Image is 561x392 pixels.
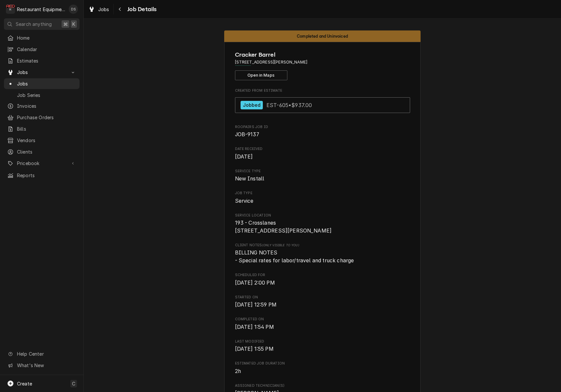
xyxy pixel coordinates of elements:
[235,346,274,352] span: [DATE] 1:55 PM
[17,6,65,13] div: Restaurant Equipment Diagnostics
[235,243,410,248] span: Client Notes
[235,153,410,161] span: Date Received
[72,21,75,28] span: K
[17,46,76,53] span: Calendar
[235,213,410,218] span: Service Location
[235,324,274,330] span: [DATE] 1:54 PM
[235,301,410,309] span: Started On
[4,18,80,30] button: Search anything⌘K
[4,101,80,111] a: Invoices
[235,213,410,235] div: Service Location
[115,4,125,14] button: Navigate back
[235,124,410,139] div: Roopairs Job ID
[235,146,410,152] span: Date Received
[17,34,76,41] span: Home
[4,32,80,43] a: Home
[4,348,80,359] a: Go to Help Center
[235,339,410,353] div: Last Modified
[235,146,410,160] div: Date Received
[17,160,66,167] span: Pricebook
[235,169,410,174] span: Service Type
[235,175,410,183] span: Service Type
[235,88,410,116] div: Created From Estimate
[235,368,241,374] span: 2h
[235,323,410,331] span: Completed On
[4,67,80,78] a: Go to Jobs
[17,80,76,87] span: Jobs
[235,50,410,59] span: Name
[235,219,410,234] span: Service Location
[241,101,263,110] div: Jobbed
[17,69,66,76] span: Jobs
[17,350,76,357] span: Help Center
[235,383,410,388] span: Assigned Technician(s)
[235,361,410,366] span: Estimated Job Duration
[63,21,68,28] span: ⌘
[235,131,259,138] span: JOB-9137
[235,169,410,183] div: Service Type
[4,146,80,157] a: Clients
[235,361,410,375] div: Estimated Job Duration
[235,272,410,278] span: Scheduled For
[4,360,80,371] a: Go to What's New
[4,170,80,181] a: Reports
[98,6,109,13] span: Jobs
[235,243,410,265] div: [object Object]
[235,220,332,234] span: 193 - Crosslanes [STREET_ADDRESS][PERSON_NAME]
[4,123,80,134] a: Bills
[235,70,287,80] button: Open in Maps
[266,102,312,108] span: EST-605 • $937.00
[235,302,277,308] span: [DATE] 12:59 PM
[17,362,76,369] span: What's New
[224,30,421,42] div: Status
[86,4,112,15] a: Jobs
[235,250,354,264] span: BILLING NOTES - Special rates for labor/travel and truck charge
[17,137,76,144] span: Vendors
[72,380,75,387] span: C
[262,243,299,247] span: (Only Visible to You)
[235,345,410,353] span: Last Modified
[235,317,410,322] span: Completed On
[17,92,76,99] span: Job Series
[235,154,253,160] span: [DATE]
[17,114,76,121] span: Purchase Orders
[235,131,410,139] span: Roopairs Job ID
[235,280,275,286] span: [DATE] 2:00 PM
[4,78,80,89] a: Jobs
[6,5,15,14] div: R
[235,50,410,80] div: Client Information
[17,103,76,109] span: Invoices
[235,295,410,300] span: Started On
[4,55,80,66] a: Estimates
[235,367,410,375] span: Estimated Job Duration
[16,21,52,28] span: Search anything
[235,97,410,113] a: View Estimate
[4,44,80,55] a: Calendar
[235,176,264,182] span: New Install
[17,172,76,179] span: Reports
[235,295,410,309] div: Started On
[235,88,410,93] span: Created From Estimate
[69,5,78,14] div: Derek Stewart's Avatar
[17,57,76,64] span: Estimates
[235,191,410,196] span: Job Type
[4,112,80,123] a: Purchase Orders
[235,59,410,65] span: Address
[235,198,254,204] span: Service
[235,279,410,287] span: Scheduled For
[235,339,410,344] span: Last Modified
[17,381,32,386] span: Create
[235,272,410,287] div: Scheduled For
[235,249,410,264] span: [object Object]
[235,191,410,205] div: Job Type
[4,158,80,169] a: Go to Pricebook
[17,125,76,132] span: Bills
[235,197,410,205] span: Job Type
[69,5,78,14] div: DS
[4,135,80,146] a: Vendors
[17,148,76,155] span: Clients
[297,34,348,38] span: Completed and Uninvoiced
[125,5,157,14] span: Job Details
[6,5,15,14] div: Restaurant Equipment Diagnostics's Avatar
[4,90,80,101] a: Job Series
